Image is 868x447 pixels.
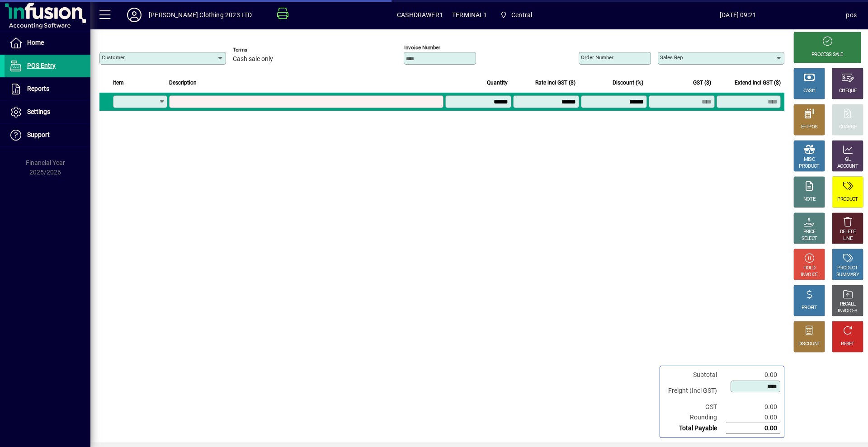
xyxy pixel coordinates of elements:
[664,423,726,434] td: Total Payable
[487,78,508,88] span: Quantity
[511,8,532,22] span: Central
[5,32,90,54] a: Home
[802,305,817,311] div: PROFIT
[839,124,857,131] div: CHARGE
[726,402,780,412] td: 0.00
[27,131,50,138] span: Support
[27,108,50,115] span: Settings
[496,7,536,23] span: Central
[664,412,726,423] td: Rounding
[233,56,273,63] span: Cash sale only
[840,229,855,235] div: DELETE
[27,85,49,92] span: Reports
[233,47,287,53] span: Terms
[664,380,726,402] td: Freight (Incl GST)
[726,423,780,434] td: 0.00
[169,78,197,88] span: Description
[802,235,817,242] div: SELECT
[113,78,124,88] span: Item
[630,8,846,22] span: [DATE] 09:21
[841,341,854,348] div: RESET
[735,78,781,88] span: Extend incl GST ($)
[811,52,843,58] div: PROCESS SALE
[838,308,857,315] div: INVOICES
[120,7,149,23] button: Profile
[840,301,856,308] div: RECALL
[664,402,726,412] td: GST
[726,412,780,423] td: 0.00
[803,265,815,272] div: HOLD
[837,265,858,272] div: PRODUCT
[803,229,816,235] div: PRICE
[535,78,576,88] span: Rate incl GST ($)
[837,163,858,170] div: ACCOUNT
[836,272,859,278] div: SUMMARY
[846,8,857,22] div: pos
[801,272,817,278] div: INVOICE
[452,8,487,22] span: TERMINAL1
[799,163,819,170] div: PRODUCT
[404,44,440,51] mat-label: Invoice number
[801,124,818,131] div: EFTPOS
[27,62,56,69] span: POS Entry
[660,54,683,61] mat-label: Sales rep
[845,156,851,163] div: GL
[27,39,44,46] span: Home
[798,341,820,348] div: DISCOUNT
[803,196,815,203] div: NOTE
[693,78,711,88] span: GST ($)
[726,370,780,380] td: 0.00
[664,370,726,380] td: Subtotal
[843,235,852,242] div: LINE
[5,78,90,100] a: Reports
[839,88,856,94] div: CHEQUE
[102,54,125,61] mat-label: Customer
[397,8,443,22] span: CASHDRAWER1
[613,78,643,88] span: Discount (%)
[5,101,90,123] a: Settings
[149,8,252,22] div: [PERSON_NAME] Clothing 2023 LTD
[5,124,90,146] a: Support
[581,54,613,61] mat-label: Order number
[803,88,815,94] div: CASH
[837,196,858,203] div: PRODUCT
[804,156,815,163] div: MISC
